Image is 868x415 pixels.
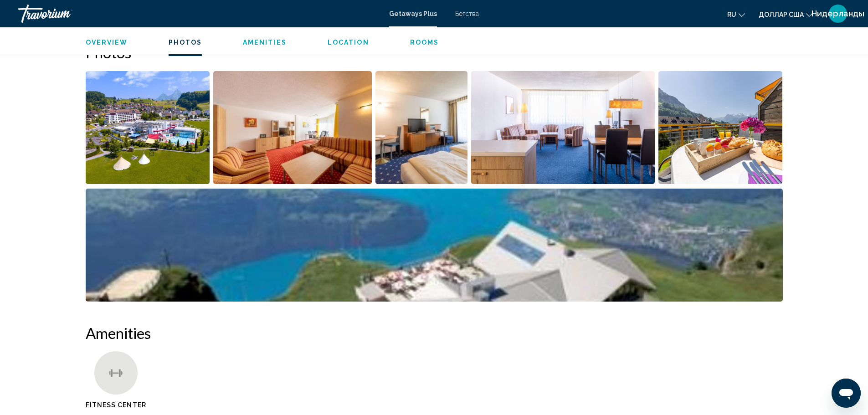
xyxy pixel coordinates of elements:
[328,38,369,46] button: Location
[86,401,146,409] span: Fitness Center
[389,10,437,17] a: Getaways Plus
[86,324,783,342] h2: Amenities
[727,11,736,18] font: ru
[86,39,128,46] span: Overview
[727,8,745,21] button: Изменить язык
[328,39,369,46] span: Location
[826,4,850,23] button: Меню пользователя
[410,38,439,46] button: Rooms
[410,39,439,46] span: Rooms
[86,71,210,184] button: Open full-screen image slider
[18,5,380,23] a: Травориум
[471,71,655,184] button: Open full-screen image slider
[455,10,479,17] a: Бегства
[812,9,864,18] font: Нидерланды
[169,39,202,46] span: Photos
[86,38,128,46] button: Overview
[243,39,287,46] span: Amenities
[759,8,812,21] button: Изменить валюту
[832,379,861,408] iframe: Кнопка запуска окна обмена сообщениями
[169,38,202,46] button: Photos
[213,71,372,184] button: Open full-screen image slider
[375,71,468,184] button: Open full-screen image slider
[86,188,783,302] button: Open full-screen image slider
[759,11,804,18] font: доллар США
[243,38,287,46] button: Amenities
[658,71,783,184] button: Open full-screen image slider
